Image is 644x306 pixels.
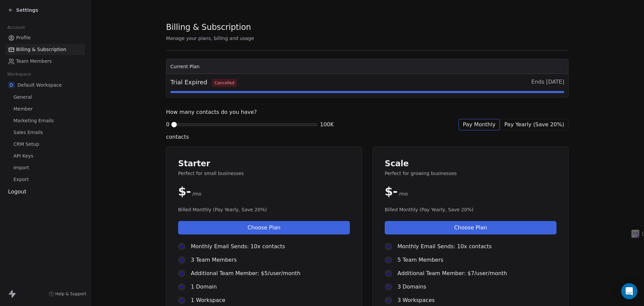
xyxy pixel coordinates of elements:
span: /mo [399,190,408,197]
span: Starter [178,159,350,169]
span: Marketing Emails [13,117,54,124]
a: General [5,92,85,103]
span: How many contacts do you have? [166,108,257,116]
th: Current Plan [166,59,568,74]
span: Billed Monthly (Pay Yearly, Save 20%) [178,206,350,213]
a: API Keys [5,150,85,162]
span: API Keys [13,152,33,160]
span: Team Members [16,58,52,65]
span: Help & Support [55,291,86,297]
span: D [8,82,15,88]
button: Choose Plan [178,221,350,234]
span: Additional Team Member: $7/user/month [397,269,507,277]
div: Logout [5,188,85,196]
span: Perfect for growing businesses [385,170,556,177]
span: Scale [385,159,556,169]
a: Settings [8,7,38,13]
span: 1 Domain [191,283,217,291]
span: $ - [385,185,397,198]
span: Monthly Email Sends: 10x contacts [191,243,285,251]
span: Default Workspace [17,82,62,88]
a: Import [5,162,85,173]
a: CRM Setup [5,139,85,150]
span: Account [4,23,28,33]
a: Export [5,174,85,185]
a: Billing & Subscription [5,44,85,55]
span: General [13,94,32,101]
span: Billed Monthly (Pay Yearly, Save 20%) [385,206,556,213]
span: CRM Setup [13,141,39,148]
span: /mo [192,190,201,197]
span: 3 Domains [397,283,426,291]
span: Trial Expired [170,78,237,87]
span: Perfect for small businesses [178,170,350,177]
span: 5 Team Members [397,256,443,264]
span: Pay Yearly (Save 20%) [504,121,564,129]
span: 3 Team Members [191,256,237,264]
span: Cancelled [212,79,237,87]
span: Monthly Email Sends: 10x contacts [397,243,492,251]
span: Export [13,176,29,183]
a: Member [5,103,85,115]
div: Open Intercom Messenger [621,283,637,299]
span: Import [13,164,29,171]
a: Marketing Emails [5,115,85,126]
span: $ - [178,185,191,198]
button: Choose Plan [385,221,556,234]
span: contacts [166,133,189,141]
a: Team Members [5,56,85,67]
span: 0 [166,121,169,129]
span: Manage your plans, billing and usage [166,36,254,41]
span: Additional Team Member: $5/user/month [191,269,301,277]
span: Pay Monthly [463,121,495,129]
a: Profile [5,32,85,43]
span: Ends [DATE] [531,78,564,87]
span: Billing & Subscription [166,22,251,32]
span: 3 Workspaces [397,296,435,304]
span: Sales Emails [13,129,43,136]
span: Profile [16,34,31,41]
span: 1 Workspace [191,296,225,304]
span: Settings [16,7,38,13]
span: Member [13,105,33,113]
a: Help & Support [49,291,86,297]
span: 100K [320,121,334,129]
span: Workspace [4,69,34,79]
span: Billing & Subscription [16,46,66,53]
a: Sales Emails [5,127,85,138]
